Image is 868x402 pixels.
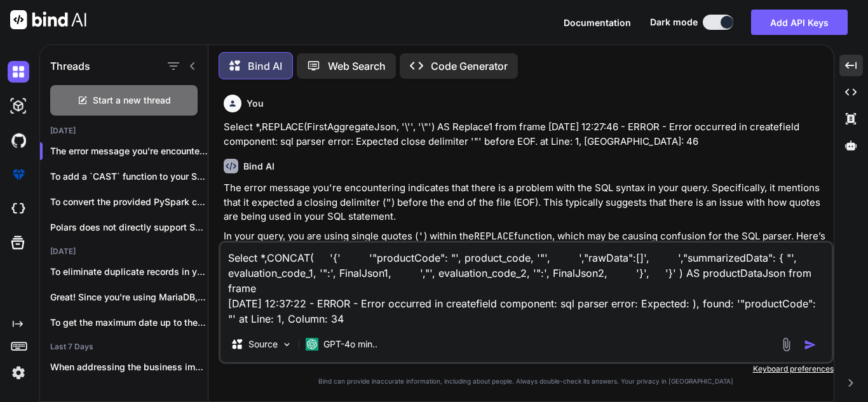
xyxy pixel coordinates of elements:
[247,97,264,110] h6: You
[474,230,514,243] code: REPLACE
[386,196,391,209] code: "
[248,58,282,74] p: Bind AI
[8,164,29,185] img: premium
[248,338,278,351] p: Source
[8,95,29,117] img: darkAi-studio
[220,243,832,326] textarea: Select *,CONCAT( '{' '"productCode": "', product_code, '"', ',"rawData":[]', ',"summarizedData": ...
[8,362,29,384] img: settings
[431,58,508,74] p: Code Generator
[564,17,631,28] span: Documentation
[50,221,208,234] p: Polars does not directly support SQL que...
[306,338,318,351] img: GPT-4o mini
[40,386,208,396] h2: Last Month
[779,337,794,352] img: attachment
[50,361,208,373] p: When addressing the business implications of not...
[281,339,292,350] img: Pick Models
[40,342,208,352] h2: Last 7 Days
[50,170,208,183] p: To add a `CAST` function to your SQL que...
[243,160,275,173] h6: Bind AI
[804,338,817,351] img: icon
[8,61,29,83] img: darkChat
[224,229,831,258] p: In your query, you are using single quotes ( ) within the function, which may be causing confusio...
[224,181,831,224] p: The error message you're encountering indicates that there is a problem with the SQL syntax in yo...
[40,246,208,257] h2: [DATE]
[93,94,171,107] span: Start a new thread
[224,120,831,149] p: Select *,REPLACE(FirstAggregateJson, '\'', '\"') AS Replace1 from frame [DATE] 12:27:46 - ERROR -...
[50,291,208,304] p: Great! Since you're using MariaDB, you c...
[564,16,631,29] button: Documentation
[219,364,834,374] p: Keyboard preferences
[50,196,208,208] p: To convert the provided PySpark code to ...
[8,130,29,151] img: githubDark
[10,10,86,29] img: Bind AI
[418,230,424,243] code: '
[751,10,848,35] button: Add API Keys
[50,265,208,278] p: To eliminate duplicate records in your S...
[219,377,834,386] p: Bind can provide inaccurate information, including about people. Always double-check its answers....
[328,58,386,74] p: Web Search
[50,145,208,157] p: The error message you're encountering in...
[50,316,208,329] p: To get the maximum date up to the hour a...
[8,198,29,220] img: cloudideIcon
[323,338,377,351] p: GPT-4o min..
[40,126,208,136] h2: [DATE]
[650,16,698,29] span: Dark mode
[50,58,90,74] h1: Threads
